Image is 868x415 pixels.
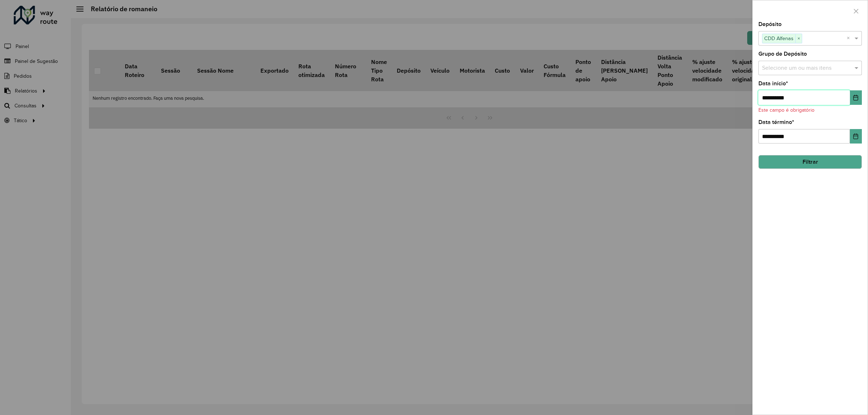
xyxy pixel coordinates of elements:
[847,34,853,43] span: Clear all
[795,34,802,43] span: ×
[758,79,788,88] label: Data início
[758,155,862,169] button: Filtrar
[758,50,807,58] label: Grupo de Depósito
[762,34,795,43] span: CDD Alfenas
[850,129,862,144] button: Choose Date
[758,118,794,127] label: Data término
[850,90,862,105] button: Choose Date
[758,107,814,113] formly-validation-message: Este campo é obrigatório
[758,20,782,29] label: Depósito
